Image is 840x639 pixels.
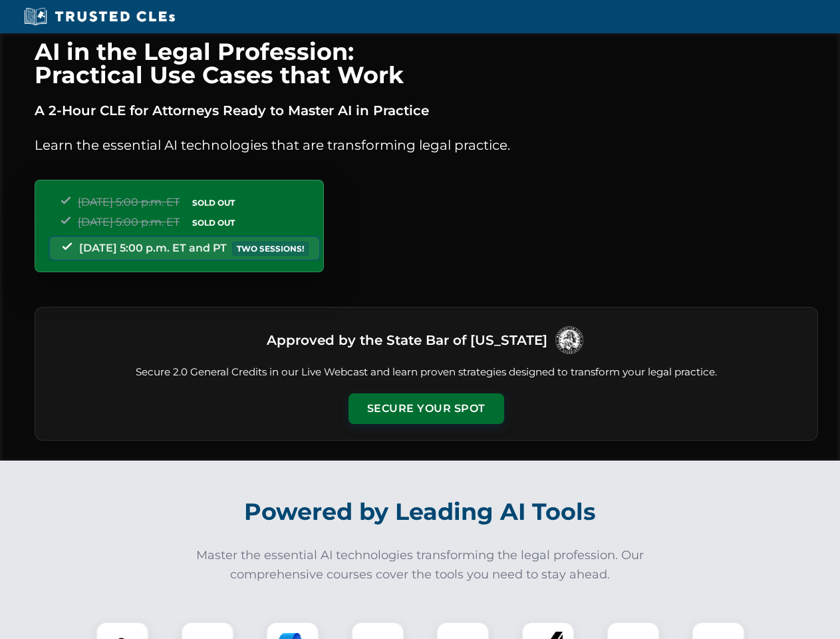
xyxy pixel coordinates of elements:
img: Logo [553,323,586,357]
p: Master the essential AI technologies transforming the legal profession. Our comprehensive courses... [188,546,653,584]
img: Trusted CLEs [20,7,179,27]
button: Secure Your Spot [349,393,504,424]
h2: Powered by Leading AI Tools [52,489,789,535]
p: A 2-Hour CLE for Attorneys Ready to Master AI in Practice [35,100,818,121]
h3: Approved by the State Bar of [US_STATE] [267,328,547,352]
span: [DATE] 5:00 p.m. ET [78,216,180,228]
p: Learn the essential AI technologies that are transforming legal practice. [35,134,818,156]
span: SOLD OUT [188,216,239,230]
span: [DATE] 5:00 p.m. ET [78,196,180,208]
h1: AI in the Legal Profession: Practical Use Cases that Work [35,40,818,87]
span: SOLD OUT [188,196,239,210]
p: Secure 2.0 General Credits in our Live Webcast and learn proven strategies designed to transform ... [51,365,801,380]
